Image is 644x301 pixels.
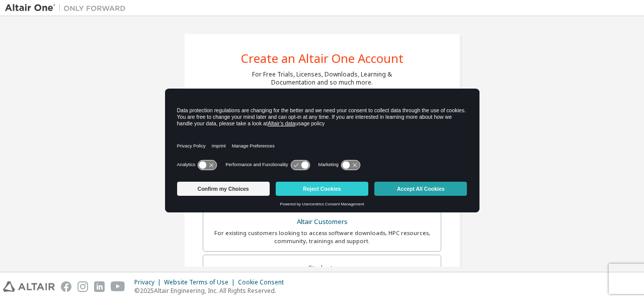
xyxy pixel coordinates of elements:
div: Cookie Consent [238,278,290,286]
p: © 2025 Altair Engineering, Inc. All Rights Reserved. [134,286,290,295]
img: altair_logo.svg [3,281,55,292]
img: linkedin.svg [94,281,105,292]
div: Privacy [134,278,164,286]
img: Altair One [5,3,131,13]
div: Website Terms of Use [164,278,238,286]
div: Create an Altair One Account [241,52,404,64]
img: facebook.svg [61,281,71,292]
div: Students [209,261,435,275]
div: For Free Trials, Licenses, Downloads, Learning & Documentation and so much more. [252,70,392,87]
img: instagram.svg [77,281,88,292]
div: For existing customers looking to access software downloads, HPC resources, community, trainings ... [209,229,435,245]
img: youtube.svg [111,281,125,292]
div: Altair Customers [209,215,435,229]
